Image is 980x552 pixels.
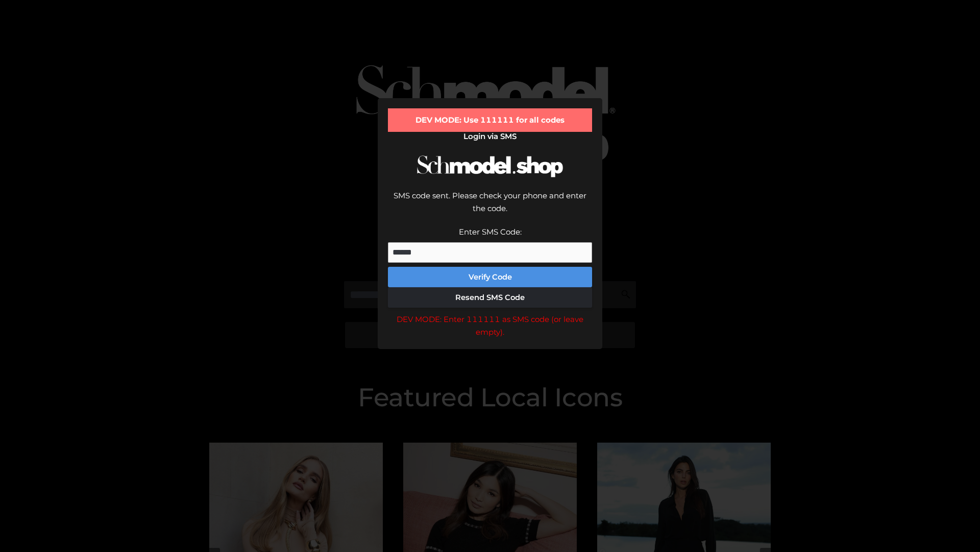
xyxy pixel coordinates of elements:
div: DEV MODE: Enter 111111 as SMS code (or leave empty). [388,313,592,339]
div: SMS code sent. Please check your phone and enter the code. [388,189,592,225]
img: Schmodel Logo [413,146,567,187]
button: Verify Code [388,267,592,287]
label: Enter SMS Code: [459,227,522,237]
button: Resend SMS Code [388,287,592,308]
h2: Login via SMS [388,132,592,141]
div: DEV MODE: Use 111111 for all codes [388,108,592,132]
